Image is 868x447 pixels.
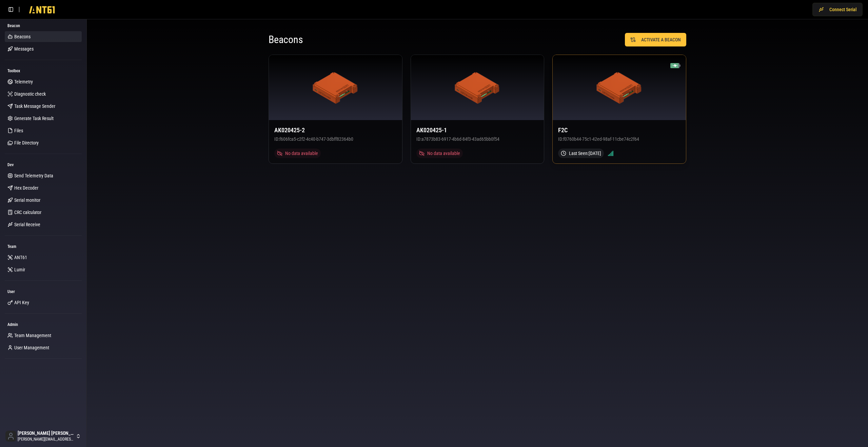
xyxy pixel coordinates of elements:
[5,65,82,76] div: Toolbox
[279,136,353,142] span: f606fca5-c2f2-4c40-b747-3dbff82364b0
[596,71,642,104] img: ANT61 Beacon
[5,182,82,193] a: Hex Decoder
[5,319,82,330] div: Admin
[5,43,82,54] a: Messages
[5,195,82,206] a: Serial monitor
[5,252,82,263] a: ANT61
[18,436,74,442] span: [PERSON_NAME][EMAIL_ADDRESS][DOMAIN_NAME]
[5,207,82,218] a: CRC calculator
[5,170,82,181] a: Send Telemetry Data
[14,78,33,85] span: Telemetry
[5,159,82,170] div: Dev
[625,33,686,46] button: ACTIVATE A BEACON
[416,149,463,158] div: No data available
[14,33,31,40] span: Beacons
[269,34,477,46] h1: Beacons
[14,197,40,203] span: Serial monitor
[313,71,358,104] img: ANT61 Beacon
[18,430,74,436] span: [PERSON_NAME] [PERSON_NAME]
[5,219,82,230] a: Serial Receive
[812,3,863,16] button: Connect Serial
[14,344,49,351] span: User Management
[14,127,23,134] span: Files
[14,266,25,273] span: Lumir
[14,91,46,97] span: Diagnostic check
[14,299,29,306] span: API Key
[558,149,604,158] div: Last Seen: [DATE]
[416,125,539,135] h3: AK020425-1
[5,330,82,341] a: Team Management
[608,151,613,156] img: Signal strength 5/5
[5,297,82,308] a: API Key
[274,125,397,135] h3: AK020425-2
[558,125,680,135] h3: F2C
[5,241,82,252] div: Team
[5,113,82,124] a: Generate Task Result
[5,76,82,87] a: Telemetry
[5,125,82,136] a: Files
[5,342,82,353] a: User Management
[5,31,82,42] a: Beacons
[455,71,500,104] img: ANT61 Beacon
[14,221,40,228] span: Serial Receive
[670,60,680,71] img: Battery 80% (charging)
[416,136,421,142] span: ID:
[421,136,499,142] span: a7873b83-6917-4b6d-84f3-43ad65bb0f54
[5,89,82,99] a: Diagnostic check
[5,286,82,297] div: User
[14,139,39,146] span: File Directory
[3,428,84,444] button: [PERSON_NAME] [PERSON_NAME][PERSON_NAME][EMAIL_ADDRESS][DOMAIN_NAME]
[274,149,321,158] div: No data available
[14,45,34,52] span: Messages
[274,136,279,142] span: ID:
[14,332,51,339] span: Team Management
[14,184,38,191] span: Hex Decoder
[14,103,55,110] span: Task Message Sender
[5,101,82,112] a: Task Message Sender
[5,137,82,148] a: File Directory
[558,136,563,142] span: ID:
[14,254,27,261] span: ANT61
[5,264,82,275] a: Lumir
[5,20,82,31] div: Beacon
[14,172,53,179] span: Send Telemetry Data
[14,209,41,216] span: CRC calculator
[563,136,639,142] span: f0760b44-75c1-42ed-98af-11cbe74c2f64
[14,115,54,122] span: Generate Task Result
